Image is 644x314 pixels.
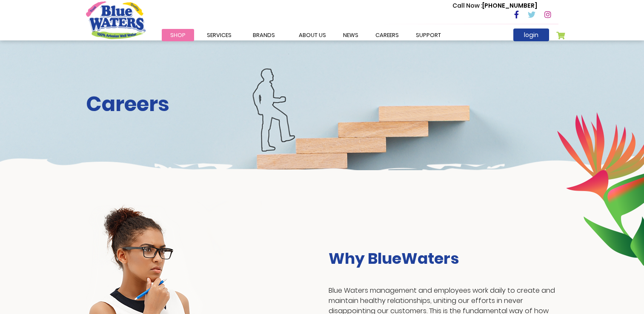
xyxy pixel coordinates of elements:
[244,29,283,41] a: Brands
[253,31,275,39] span: Brands
[513,29,549,41] a: login
[452,1,482,10] span: Call Now :
[170,31,186,39] span: Shop
[557,112,644,266] img: career-intro-leaves.png
[335,29,367,41] a: News
[207,31,232,39] span: Services
[407,29,449,41] a: support
[452,1,537,10] p: [PHONE_NUMBER]
[86,1,146,39] a: store logo
[198,29,240,41] a: Services
[290,29,335,41] a: about us
[329,249,558,268] h3: Why BlueWaters
[86,92,558,117] h2: Careers
[367,29,407,41] a: careers
[162,29,194,41] a: Shop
